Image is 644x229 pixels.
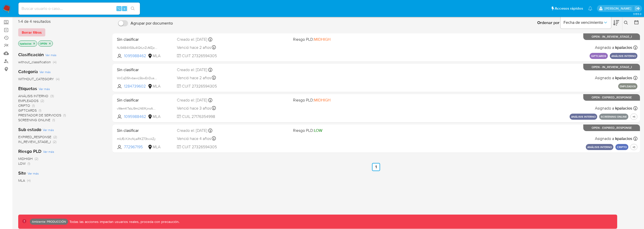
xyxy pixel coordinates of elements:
[68,219,179,224] p: Todas las acciones impactan usuarios reales, proceda con precaución.
[128,5,138,12] button: search-icon
[124,6,125,11] span: s
[633,12,641,16] span: 3.155.0
[32,221,66,223] p: Ambiente: PRODUCCIÓN
[117,6,121,11] span: ⌥
[635,6,640,11] a: Salir
[18,5,140,12] input: Buscar usuario o caso...
[588,6,592,11] a: Notificaciones
[555,6,583,11] span: Accesos rápidos
[605,6,633,11] p: kevin.palacios@mercadolibre.com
